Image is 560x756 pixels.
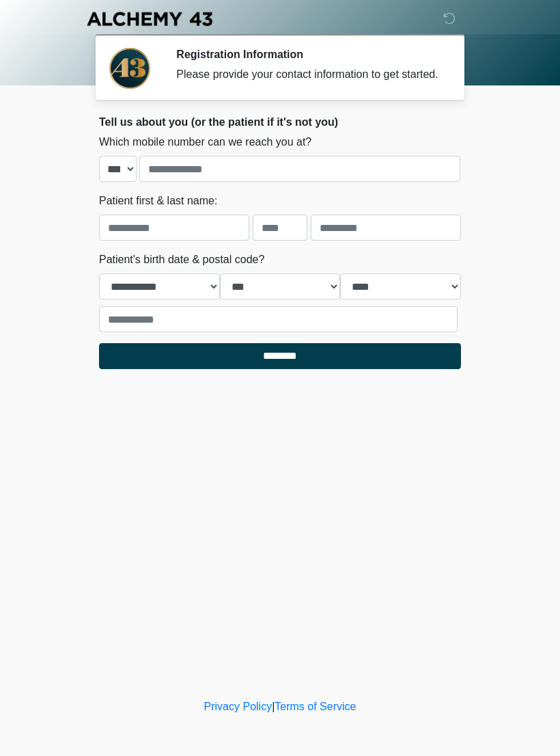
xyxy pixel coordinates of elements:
[176,66,440,83] div: Please provide your contact information to get started.
[99,252,264,268] label: Patient's birth date & postal code?
[99,134,311,150] label: Which mobile number can we reach you at?
[272,701,275,712] a: |
[176,48,440,61] h2: Registration Information
[204,701,272,712] a: Privacy Policy
[275,701,356,712] a: Terms of Service
[99,193,217,209] label: Patient first & last name:
[85,10,214,27] img: Alchemy 43 Logo
[109,48,150,89] img: Agent Avatar
[99,116,461,129] h2: Tell us about you (or the patient if it's not you)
